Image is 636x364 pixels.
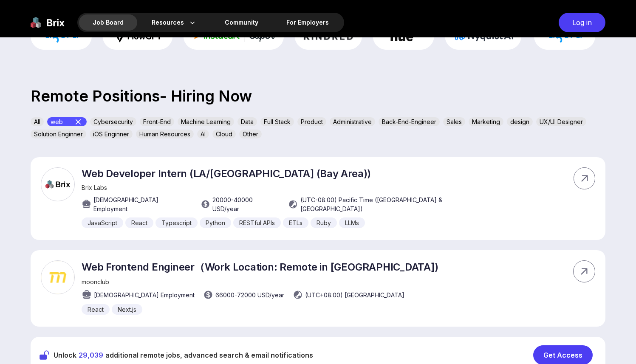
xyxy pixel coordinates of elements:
[178,117,234,126] div: Machine Learning
[339,217,365,228] div: LLMs
[79,14,137,31] div: Job Board
[233,217,281,228] div: RESTful APIs
[239,130,262,138] div: Other
[330,117,375,126] div: Administrative
[155,217,198,228] div: Typescript
[197,130,209,138] div: AI
[443,117,465,126] div: Sales
[212,130,236,138] div: Cloud
[82,278,109,285] span: moonclub
[54,350,313,360] span: Unlock additional remote jobs, advanced search & email notifications
[297,117,326,126] div: Product
[31,117,44,126] div: All
[215,291,284,299] span: 66000 - 72000 USD /year
[138,14,210,31] div: Resources
[82,167,502,180] p: Web Developer Intern (LA/[GEOGRAPHIC_DATA] (Bay Area))
[260,117,294,126] div: Full Stack
[283,217,308,228] div: ETLs
[300,195,502,213] span: (UTC-08:00) Pacific Time ([GEOGRAPHIC_DATA] & [GEOGRAPHIC_DATA])
[82,304,110,315] div: React
[47,117,87,126] div: web
[237,117,257,126] div: Data
[31,130,86,138] div: Solution Enginner
[554,13,605,32] a: Log in
[212,195,280,213] span: 20000 - 40000 USD /year
[507,117,533,126] div: design
[93,195,192,213] span: [DEMOGRAPHIC_DATA] Employment
[211,14,272,31] a: Community
[125,217,153,228] div: React
[82,217,123,228] div: JavaScript
[82,260,438,274] p: Web Frontend Engineer（Work Location: Remote in [GEOGRAPHIC_DATA])
[469,117,503,126] div: Marketing
[559,13,605,32] div: Log in
[90,130,133,138] div: iOS Enginner
[273,14,342,31] a: For Employers
[305,291,404,299] span: (UTC+08:00) [GEOGRAPHIC_DATA]
[94,291,195,299] span: [DEMOGRAPHIC_DATA] Employment
[112,304,142,315] div: Next.js
[82,184,107,191] span: Brix Labs
[311,217,337,228] div: Ruby
[536,117,586,126] div: UX/UI Designer
[379,117,440,126] div: Back-End-Engineer
[200,217,231,228] div: Python
[79,351,103,359] span: 29,039
[140,117,174,126] div: Front-End
[90,117,136,126] div: Cybersecurity
[136,130,194,138] div: Human Resources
